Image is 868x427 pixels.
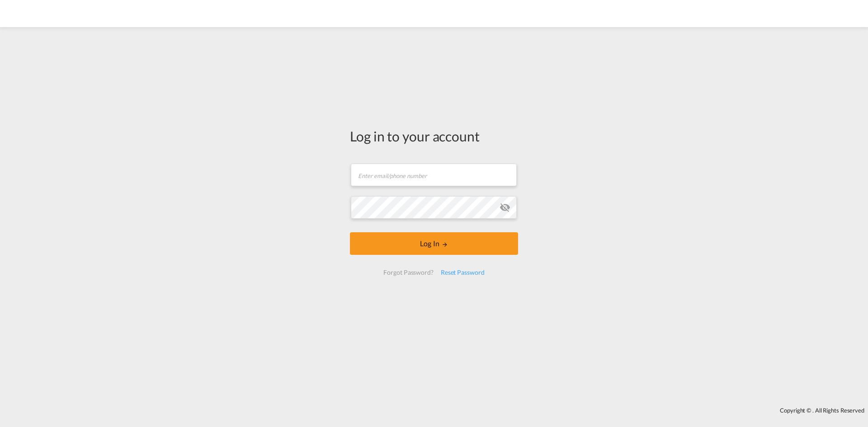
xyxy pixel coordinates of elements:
div: Forgot Password? [380,264,437,281]
md-icon: icon-eye-off [500,202,510,213]
div: Log in to your account [350,127,518,145]
div: Reset Password [437,264,488,281]
button: LOGIN [350,232,518,255]
input: Enter email/phone number [351,164,517,186]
